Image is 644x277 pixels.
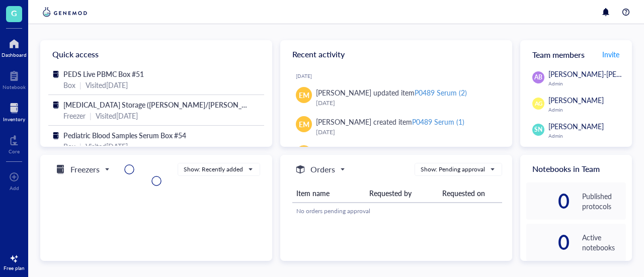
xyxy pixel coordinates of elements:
div: Show: Recently added [184,165,243,174]
div: Published protocols [582,191,626,211]
div: Notebooks in Team [520,155,632,182]
div: Dashboard [2,52,27,58]
div: [DATE] [296,73,504,79]
div: Add [10,185,19,191]
span: Invite [602,49,619,59]
a: EM[PERSON_NAME] created itemP0489 Serum (1)[DATE] [288,112,504,141]
div: [PERSON_NAME] created item [316,116,464,127]
th: Requested on [438,184,502,203]
div: | [79,141,82,152]
div: Free plan [4,265,25,271]
div: Core [9,148,20,154]
div: Visited [DATE] [86,79,128,90]
a: Notebook [3,68,26,90]
div: | [79,79,82,90]
div: [DATE] [316,127,496,137]
div: Team members [520,40,632,68]
h5: Orders [310,163,335,175]
a: EM[PERSON_NAME] updated itemP0489 Serum (2)[DATE] [288,83,504,112]
span: AB [534,73,542,82]
span: PEDS Live PBMC Box #51 [63,69,144,79]
div: Active notebooks [582,232,626,252]
span: G [11,7,17,19]
div: Box [63,141,75,152]
span: Pediatric Blood Samples Serum Box #54 [63,130,186,140]
div: P0489 Serum (2) [415,87,467,98]
div: Visited [DATE] [96,110,138,121]
div: Inventory [3,116,25,122]
span: AG [534,100,542,108]
div: P0489 Serum (1) [412,117,464,127]
th: Item name [292,184,365,203]
div: 0 [526,234,570,250]
div: [PERSON_NAME] updated item [316,87,467,98]
div: Recent activity [280,40,512,68]
img: genemod-logo [40,6,90,18]
th: Requested by [365,184,438,203]
div: 0 [526,193,570,209]
div: [DATE] [316,98,496,108]
div: Visited [DATE] [86,141,128,152]
span: SN [534,125,542,134]
div: Notebook [3,84,26,90]
div: | [90,110,92,121]
h5: Freezers [70,163,100,175]
span: [MEDICAL_DATA] Storage ([PERSON_NAME]/[PERSON_NAME]) [63,100,267,110]
div: Box [63,79,75,90]
div: Admin [548,107,626,113]
span: EM [299,89,309,101]
div: Show: Pending approval [421,165,485,174]
div: No orders pending approval [296,207,498,216]
a: Dashboard [2,36,27,58]
span: [PERSON_NAME] [548,121,604,131]
span: [PERSON_NAME] [548,95,604,105]
a: Inventory [3,100,25,122]
div: Quick access [40,40,272,68]
div: Admin [548,133,626,139]
a: Core [9,132,20,154]
span: EM [299,119,309,130]
div: Admin [548,80,642,86]
div: Freezer [63,110,86,121]
button: Invite [602,46,620,62]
